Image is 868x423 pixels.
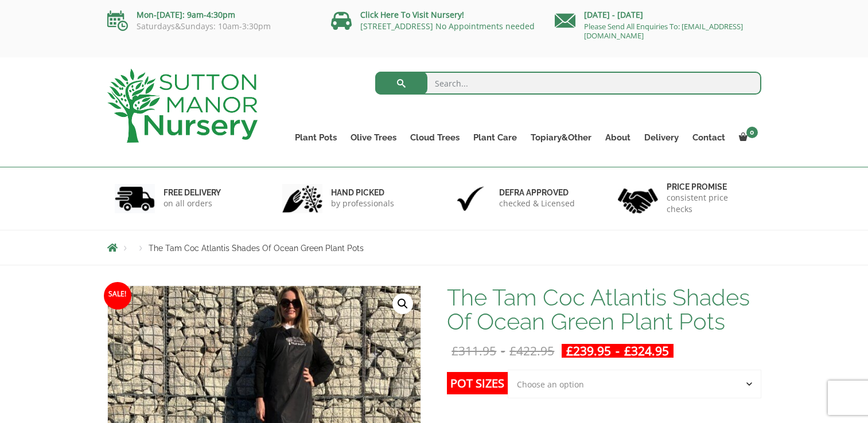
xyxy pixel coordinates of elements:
[562,344,674,358] ins: -
[667,182,754,192] h6: Price promise
[451,343,458,359] span: £
[344,130,403,146] a: Olive Trees
[447,344,559,358] del: -
[447,372,508,394] label: Pot Sizes
[618,181,658,216] img: 4.jpg
[509,343,554,359] bdi: 422.95
[509,343,516,359] span: £
[392,293,413,314] a: View full-screen image gallery
[360,21,535,32] a: [STREET_ADDRESS] No Appointments needed
[686,130,732,146] a: Contact
[288,130,344,146] a: Plant Pots
[164,187,221,198] h6: FREE DELIVERY
[115,184,155,213] img: 1.jpg
[566,343,573,359] span: £
[164,198,221,209] p: on all orders
[598,130,637,146] a: About
[107,22,314,31] p: Saturdays&Sundays: 10am-3:30pm
[331,198,394,209] p: by professionals
[624,343,669,359] bdi: 324.95
[451,343,496,359] bdi: 311.95
[566,343,611,359] bdi: 239.95
[746,127,758,138] span: 0
[107,8,314,22] p: Mon-[DATE]: 9am-4:30pm
[149,244,364,253] span: The Tam Coc Atlantis Shades Of Ocean Green Plant Pots
[499,187,575,198] h6: Defra approved
[375,72,761,95] input: Search...
[403,130,466,146] a: Cloud Trees
[624,343,631,359] span: £
[667,192,754,215] p: consistent price checks
[107,69,258,143] img: logo
[331,187,394,198] h6: hand picked
[732,130,761,146] a: 0
[555,8,761,22] p: [DATE] - [DATE]
[282,184,322,213] img: 2.jpg
[637,130,686,146] a: Delivery
[584,21,743,41] a: Please Send All Enquiries To: [EMAIL_ADDRESS][DOMAIN_NAME]
[104,282,131,310] span: Sale!
[107,243,761,252] nav: Breadcrumbs
[450,184,491,213] img: 3.jpg
[524,130,598,146] a: Topiary&Other
[466,130,524,146] a: Plant Care
[447,285,761,334] h1: The Tam Coc Atlantis Shades Of Ocean Green Plant Pots
[499,198,575,209] p: checked & Licensed
[360,9,464,20] a: Click Here To Visit Nursery!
